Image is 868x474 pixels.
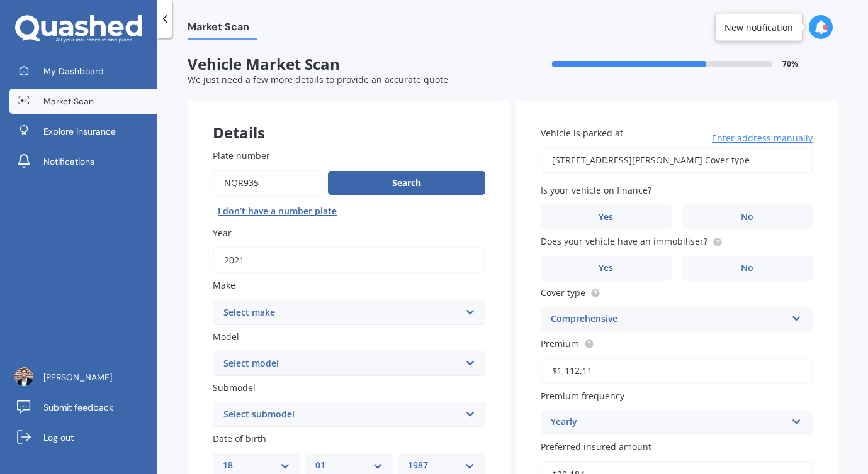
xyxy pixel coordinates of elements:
a: Market Scan [9,89,157,114]
div: Comprehensive [551,312,787,327]
span: Preferred insured amount [541,441,651,453]
span: Yes [599,263,613,273]
a: [PERSON_NAME] [9,365,157,390]
a: Notifications [9,149,157,174]
span: Yes [599,212,613,223]
input: YYYY [213,247,485,273]
div: Yearly [551,415,787,430]
span: Does your vehicle have an immobiliser? [541,236,707,248]
span: Vehicle Market Scan [188,55,513,74]
button: I don’t have a number plate [213,201,342,221]
span: Premium [541,338,579,350]
span: Enter address manually [712,132,813,145]
span: No [741,212,753,223]
span: Market Scan [43,95,94,107]
span: Model [213,331,239,343]
input: Enter premium [541,358,813,384]
span: Year [213,227,232,239]
a: Submit feedback [9,395,157,420]
span: [PERSON_NAME] [43,371,112,383]
a: My Dashboard [9,58,157,84]
span: Date of birth [213,433,266,444]
span: Submodel [213,382,256,394]
img: ACg8ocKM2QBHK3dYSwguzO1npQtZtpwHA7A4PrVE9omxMRg9xGl1ngNX=s96-c [14,367,33,386]
input: Enter plate number [213,170,323,196]
span: My Dashboard [43,65,104,77]
span: 70 % [782,60,798,69]
span: Notifications [43,155,94,168]
button: Search [328,171,485,195]
a: Explore insurance [9,119,157,144]
span: Log out [43,431,74,444]
a: Log out [9,425,157,450]
div: New notification [724,21,793,33]
span: Make [213,280,235,292]
span: We just need a few more details to provide an accurate quote [188,74,448,85]
span: Vehicle is parked at [541,127,623,139]
input: Enter address [541,147,813,174]
span: No [741,263,753,273]
span: Submit feedback [43,401,113,414]
span: Explore insurance [43,125,116,138]
span: Is your vehicle on finance? [541,184,651,196]
div: Details [188,101,510,139]
span: Cover type [541,287,585,299]
span: Plate number [213,150,270,162]
span: Premium frequency [541,390,624,402]
span: Market Scan [188,21,257,38]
